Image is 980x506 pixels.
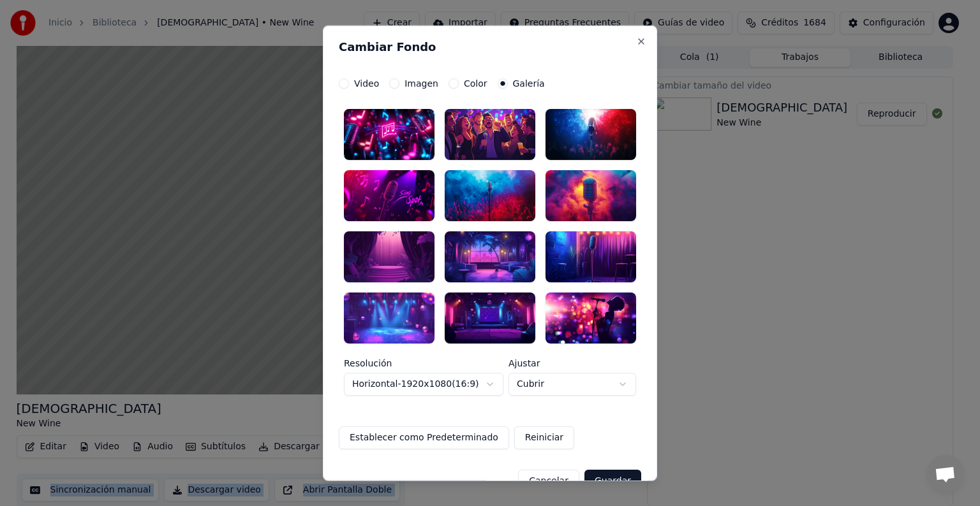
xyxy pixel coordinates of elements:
label: Color [464,79,487,88]
label: Ajustar [509,358,636,367]
button: Establecer como Predeterminado [339,426,509,449]
button: Guardar [584,469,641,492]
label: Imagen [405,79,438,88]
label: Resolución [344,358,503,367]
label: Galería [513,79,545,88]
button: Reiniciar [514,426,574,449]
h2: Cambiar Fondo [339,41,641,53]
button: Cancelar [518,469,579,492]
label: Video [354,79,379,88]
